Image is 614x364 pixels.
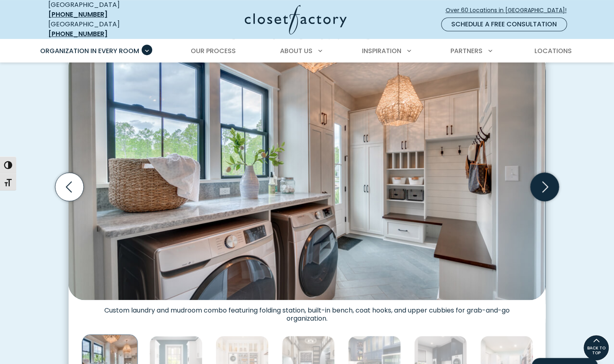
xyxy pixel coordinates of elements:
a: [PHONE_NUMBER] [48,29,108,39]
span: Partners [450,46,483,56]
a: BACK TO TOP [583,335,609,361]
div: [GEOGRAPHIC_DATA] [48,19,166,39]
span: About Us [280,46,312,56]
figcaption: Custom laundry and mudroom combo featuring folding station, built-in bench, coat hooks, and upper... [69,300,545,323]
span: Inspiration [362,46,401,56]
img: Custom laundry room and mudroom with folding station, built-in bench, coat hooks, and white shake... [69,51,545,300]
img: Closet Factory Logo [245,5,347,34]
span: Over 60 Locations in [GEOGRAPHIC_DATA]! [446,6,573,15]
span: Our Process [191,46,236,56]
nav: Primary Menu [34,40,580,62]
span: Organization in Every Room [40,46,139,56]
a: Schedule a Free Consultation [441,17,567,31]
a: Over 60 Locations in [GEOGRAPHIC_DATA]! [445,3,573,17]
span: BACK TO TOP [584,346,609,355]
button: Next slide [527,169,562,204]
span: Locations [534,46,571,56]
a: [PHONE_NUMBER] [48,10,108,19]
button: Previous slide [52,169,87,204]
